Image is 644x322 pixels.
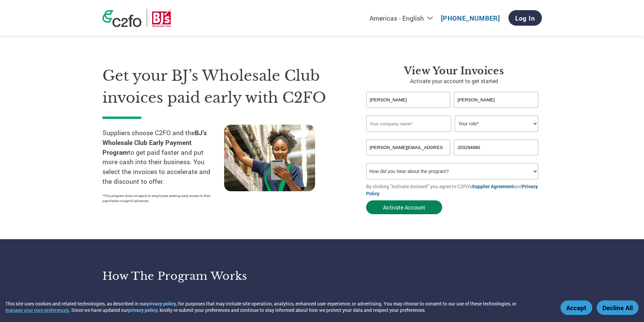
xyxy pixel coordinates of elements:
[147,300,176,307] a: privacy policy
[102,10,142,27] img: c2fo logo
[5,307,69,313] button: manage your own preferences
[366,140,451,155] input: Invalid Email format
[224,125,315,191] img: supply chain worker
[560,300,592,315] button: Accept
[366,132,539,137] div: Invalid company name or company name is too long
[454,92,539,108] input: Last Name*
[102,65,346,108] h1: Get your BJ’s Wholesale Club invoices paid early with C2FO
[366,65,542,77] h3: View Your Invoices
[102,269,314,283] h3: How the program works
[454,140,539,155] input: Phone*
[366,183,538,197] a: Privacy Policy
[102,128,207,156] strong: BJ’s Wholesale Club Early Payment Program
[454,156,539,160] div: Inavlid Phone Number
[366,183,542,197] p: By clicking "Activate Account" you agree to C2FO's and
[128,307,158,313] a: privacy policy
[454,108,539,113] div: Invalid last name or last name is too long
[102,193,217,203] p: *This program does not apply to employees seeking early access to their paychecks or payroll adva...
[366,77,542,85] p: Activate your account to get started
[366,108,451,113] div: Invalid first name or first name is too long
[366,200,442,214] button: Activate Account
[455,116,538,132] select: Title/Role
[152,9,172,27] img: BJ’s Wholesale Club
[472,183,514,190] a: Supplier Agreement
[597,300,639,315] button: Decline All
[366,116,451,132] input: Your company name*
[508,10,542,26] a: Log In
[102,128,224,187] p: Suppliers choose C2FO and the to get paid faster and put more cash into their business. You selec...
[366,156,451,160] div: Inavlid Email Address
[441,14,500,22] a: [PHONE_NUMBER]
[5,300,551,313] div: This site uses cookies and related technologies, as described in our , for purposes that may incl...
[366,92,451,108] input: First Name*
